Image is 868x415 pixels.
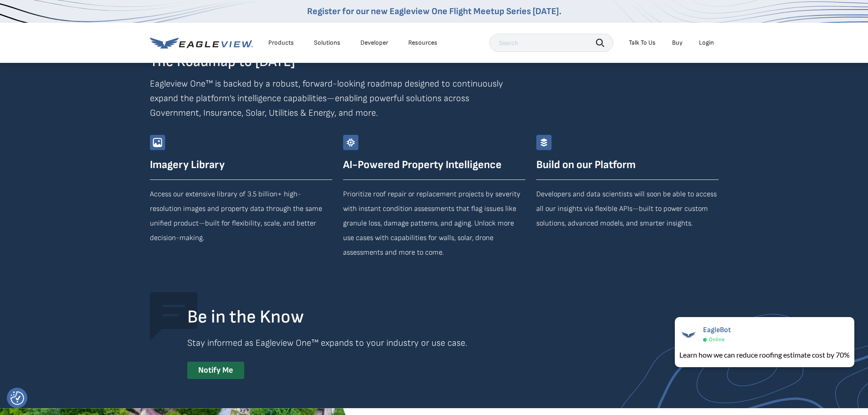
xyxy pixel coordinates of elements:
[187,306,719,328] div: Be in the Know
[360,39,388,47] a: Developer
[343,135,359,150] img: Group-9744-3.svg
[150,55,719,69] h2: The Roadmap to [DATE]
[187,362,244,379] div: Notify Me
[343,158,525,172] h3: AI-Powered Property Intelligence
[536,158,719,172] h3: Build on our Platform
[672,39,683,47] a: Buy
[10,391,24,405] button: Consent Preferences
[314,39,340,47] div: Solutions
[150,158,332,172] h3: Imagery Library
[187,336,552,350] p: Stay informed as Eagleview One™ expands to your industry or use case.
[268,39,294,47] div: Products
[408,39,437,47] div: Resources
[150,77,514,120] p: Eagleview One™ is backed by a robust, forward-looking roadmap designed to continuously expand the...
[699,39,714,47] div: Login
[536,135,552,150] img: Group-9744-4.svg
[679,349,850,360] div: Learn how we can reduce roofing estimate cost by 70%
[150,135,165,150] img: Group-9744-2.svg
[150,187,332,246] p: Access our extensive library of 3.5 billion+ high-resolution images and property data through the...
[10,391,24,405] img: Revisit consent button
[703,326,731,334] span: EagleBot
[307,6,561,17] a: Register for our new Eagleview One Flight Meetup Series [DATE].
[629,39,656,47] div: Talk To Us
[489,34,613,52] input: Search
[679,326,698,344] img: EagleBot
[536,187,719,231] p: Developers and data scientists will soon be able to access all our insights via flexible APIs—bui...
[343,187,525,260] p: Prioritize roof repair or replacement projects by severity with instant condition assessments tha...
[709,336,724,343] span: Online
